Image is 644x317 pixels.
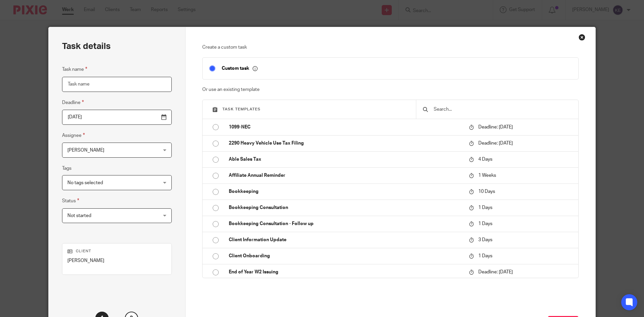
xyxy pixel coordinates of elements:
span: 3 Days [478,237,492,242]
span: 10 Days [478,189,495,194]
p: Affiliate Annual Reminder [229,172,462,179]
label: Deadline [62,99,84,106]
span: 1 Weeks [478,173,496,178]
span: 1 Days [478,205,492,210]
p: Or use an existing template [202,86,579,93]
span: Deadline: [DATE] [478,270,513,274]
span: 1 Days [478,221,492,226]
span: Task templates [222,107,261,111]
span: 1 Days [478,254,492,258]
h2: Task details [62,41,111,52]
input: Pick a date [62,110,172,125]
span: No tags selected [67,180,103,185]
p: Client Information Update [229,236,462,243]
span: 4 Days [478,157,492,162]
p: Bookkeeping Consultation [229,204,462,211]
p: 2290 Heavy Vehicle Use Tax Filing [229,140,462,147]
p: 1099-NEC [229,124,462,130]
div: Close this dialog window [579,34,585,41]
span: [PERSON_NAME] [67,148,104,153]
p: Create a custom task [202,44,579,51]
span: Deadline: [DATE] [478,141,513,146]
p: [PERSON_NAME] [67,257,166,264]
p: Client [67,249,166,254]
p: Bookkeeping Consultation - Follow up [229,220,462,227]
span: Not started [67,213,91,218]
p: Able Sales Tax [229,156,462,163]
label: Status [62,197,79,205]
input: Search... [433,106,572,113]
p: Custom task [222,65,258,71]
span: Deadline: [DATE] [478,125,513,129]
p: Client Onboarding [229,253,462,259]
label: Assignee [62,131,85,139]
label: Task name [62,65,87,73]
p: Bookkeeping [229,188,462,195]
p: End of Year W2 Issuing [229,269,462,275]
label: Tags [62,165,71,172]
input: Task name [62,77,172,92]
